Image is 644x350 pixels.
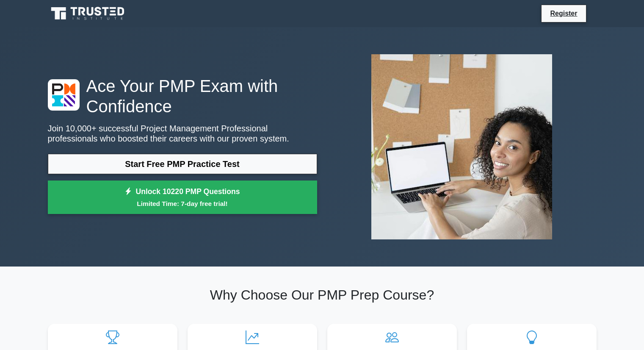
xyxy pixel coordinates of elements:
h1: Ace Your PMP Exam with Confidence [48,76,317,117]
small: Limited Time: 7-day free trial! [58,199,307,208]
h2: Why Choose Our PMP Prep Course? [48,287,597,303]
a: Register [545,8,582,19]
a: Unlock 10220 PMP QuestionsLimited Time: 7-day free trial! [48,181,317,214]
a: Start Free PMP Practice Test [48,154,317,174]
p: Join 10,000+ successful Project Management Professional professionals who boosted their careers w... [48,123,317,144]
